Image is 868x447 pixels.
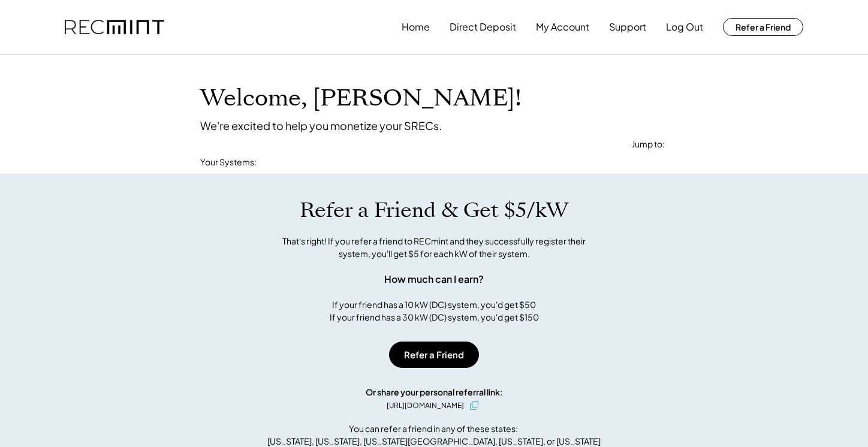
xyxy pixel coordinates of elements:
div: Or share your personal referral link: [366,386,503,398]
button: Direct Deposit [450,15,516,39]
button: Refer a Friend [389,342,479,368]
div: That's right! If you refer a friend to RECmint and they successfully register their system, you'l... [269,235,599,260]
div: Your Systems: [200,156,257,168]
div: How much can I earn? [384,272,484,286]
button: Support [609,15,646,39]
div: Jump to: [632,138,665,150]
button: Log Out [666,15,703,39]
img: recmint-logotype%403x.png [65,20,164,35]
div: If your friend has a 10 kW (DC) system, you'd get $50 If your friend has a 30 kW (DC) system, you... [330,298,539,324]
h1: Refer a Friend & Get $5/kW [300,198,568,223]
div: [URL][DOMAIN_NAME] [387,400,464,411]
div: We're excited to help you monetize your SRECs. [200,119,442,132]
button: click to copy [467,398,481,413]
button: Refer a Friend [723,18,803,36]
button: My Account [536,15,589,39]
h1: Welcome, [PERSON_NAME]! [200,84,522,113]
button: Home [402,15,430,39]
